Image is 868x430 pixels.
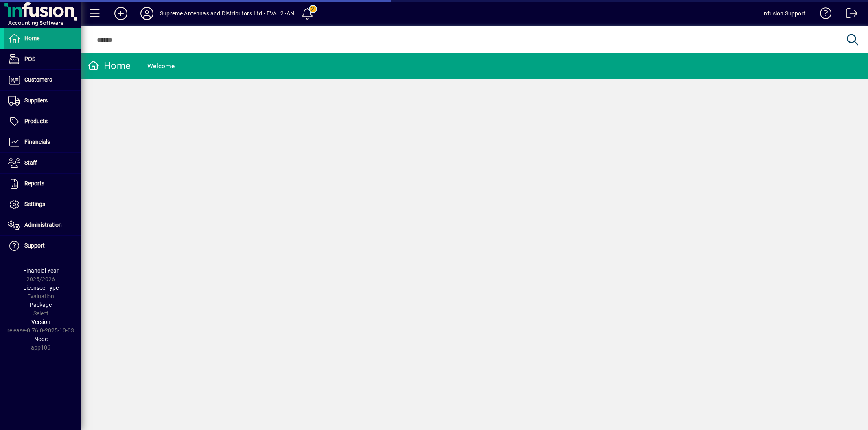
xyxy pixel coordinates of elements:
span: Node [34,336,48,342]
a: Administration [4,215,81,235]
div: Home [87,59,131,72]
a: Support [4,236,81,256]
div: Welcome [147,60,175,73]
a: Customers [4,70,81,90]
div: Supreme Antennas and Distributors Ltd - EVAL2 -AN [160,7,295,20]
span: Settings [24,201,45,207]
span: Suppliers [24,97,48,104]
span: Support [24,242,45,249]
a: Products [4,111,81,132]
span: Package [30,302,52,308]
a: Suppliers [4,91,81,111]
a: Reports [4,174,81,194]
button: Add [108,6,134,21]
span: Financials [24,139,50,145]
span: Reports [24,180,44,187]
span: POS [24,56,35,62]
a: POS [4,49,81,69]
span: Financial Year [23,267,59,274]
a: Knowledge Base [814,2,832,28]
a: Staff [4,153,81,173]
span: Version [31,319,50,325]
a: Settings [4,194,81,215]
span: Products [24,118,48,124]
div: Infusion Support [762,7,806,20]
span: Staff [24,159,37,166]
a: Logout [840,2,858,28]
span: Administration [24,222,62,228]
span: Licensee Type [23,284,59,291]
span: Home [24,35,39,41]
span: Customers [24,76,52,83]
button: Profile [134,6,160,21]
a: Financials [4,132,81,152]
